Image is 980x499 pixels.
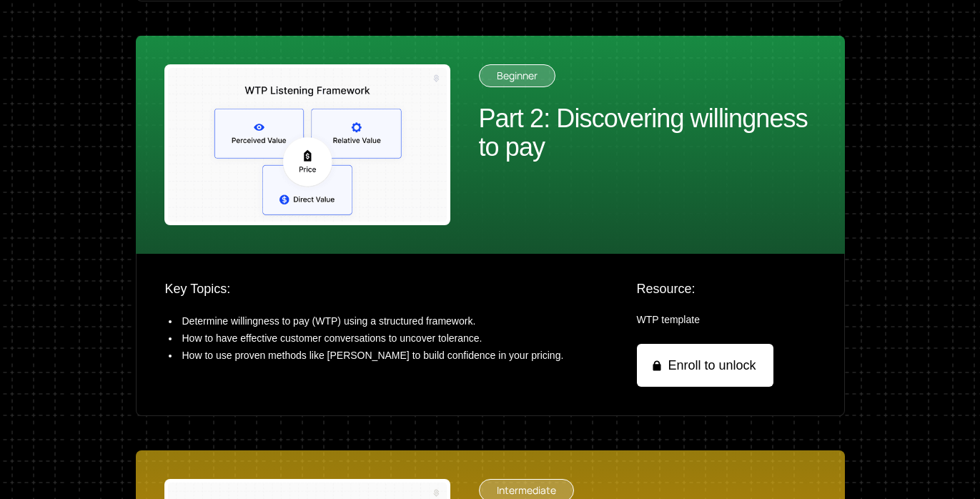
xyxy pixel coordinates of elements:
li: How to have effective customer conversations to uncover tolerance. [179,330,603,347]
div: Resource: [637,282,816,295]
img: image (36).png [164,64,450,225]
div: beginner [479,64,555,87]
a: Enroll to unlock [637,344,773,387]
div: Key Topics: [165,282,603,295]
div: WTP template [637,312,816,327]
li: Determine willingness to pay (WTP) using a structured framework. [179,312,603,330]
div: Part 2: Discovering willingness to pay [479,104,816,162]
span: Enroll to unlock [668,355,756,375]
li: How to use proven methods like [PERSON_NAME] to build confidence in your pricing. [179,347,603,364]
